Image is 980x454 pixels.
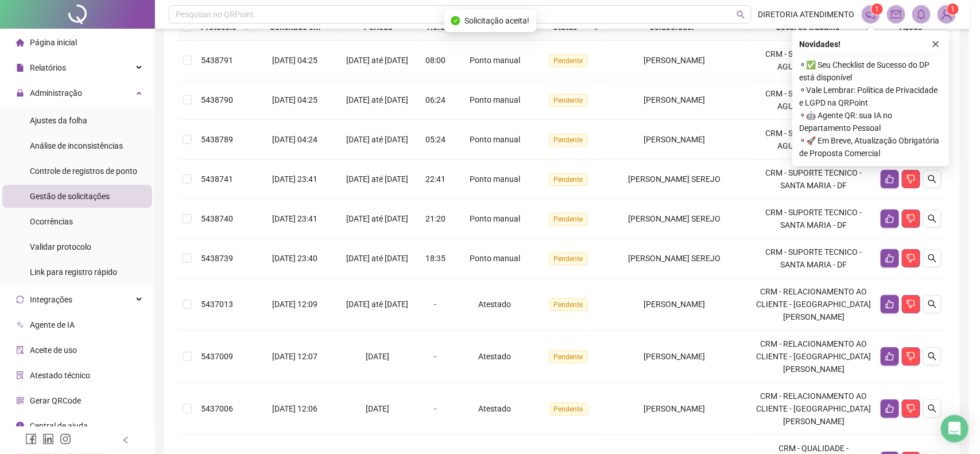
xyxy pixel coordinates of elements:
span: Solicitação aceita! [464,14,529,27]
span: ⚬ ✅ Seu Checklist de Sucesso do DP está disponível [799,59,943,84]
span: check-circle [451,16,460,25]
span: ⚬ 🚀 Em Breve, Atualização Obrigatória de Proposta Comercial [799,134,943,160]
span: close [932,40,940,48]
div: Open Intercom Messenger [941,415,969,443]
span: Novidades ! [799,38,840,51]
span: ⚬ Vale Lembrar: Política de Privacidade e LGPD na QRPoint [799,84,943,109]
span: ⚬ 🤖 Agente QR: sua IA no Departamento Pessoal [799,109,943,134]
